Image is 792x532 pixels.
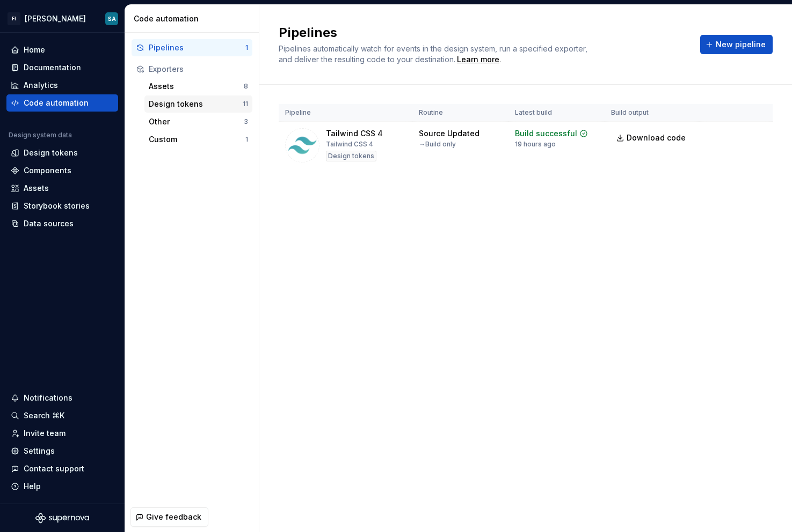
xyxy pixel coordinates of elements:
div: → Build only [419,140,456,149]
a: Code automation [6,94,118,112]
div: Design system data [9,131,72,139]
div: 3 [244,117,248,126]
th: Routine [412,104,508,122]
th: Build output [605,104,699,122]
button: Assets8 [144,78,252,95]
h2: Pipelines [279,24,687,41]
a: Home [6,41,118,58]
span: . [455,56,501,64]
div: Source Updated [419,128,479,139]
button: Pipelines1 [132,39,252,56]
a: Download code [611,128,693,147]
button: FI[PERSON_NAME]SA [2,7,122,30]
span: Pipelines automatically watch for events in the design system, run a specified exporter, and deli... [279,44,590,64]
div: Custom [149,134,245,145]
div: Assets [24,183,49,194]
div: Other [149,116,244,127]
button: Help [6,478,118,495]
button: Custom1 [144,131,252,148]
a: Invite team [6,425,118,442]
div: SA [108,14,116,23]
a: Design tokens [6,144,118,161]
th: Latest build [508,104,605,122]
a: Data sources [6,215,118,232]
div: Components [24,165,71,176]
div: Design tokens [149,99,243,109]
button: New pipeline [700,35,773,54]
button: Contact support [6,460,118,477]
div: Code automation [24,98,89,108]
div: [PERSON_NAME] [25,13,86,24]
div: 8 [244,82,248,91]
div: 19 hours ago [515,140,556,149]
svg: Supernova Logo [35,513,89,523]
div: Build successful [515,128,577,139]
a: Components [6,162,118,179]
div: Data sources [24,218,74,229]
div: Pipelines [149,42,245,53]
th: Pipeline [279,104,412,122]
div: Design tokens [326,151,376,161]
div: Documentation [24,62,81,73]
div: Assets [149,81,244,92]
button: Search ⌘K [6,407,118,424]
div: Storybook stories [24,201,90,211]
div: Exporters [149,64,248,75]
button: Other3 [144,113,252,130]
span: Give feedback [146,512,201,522]
div: Notifications [24,393,72,403]
a: Settings [6,442,118,460]
a: Storybook stories [6,197,118,215]
div: Design tokens [24,147,78,158]
div: 11 [243,100,248,108]
a: Assets [6,180,118,197]
button: Design tokens11 [144,95,252,113]
a: Learn more [457,54,499,65]
div: 1 [245,43,248,52]
div: Settings [24,446,55,456]
div: Code automation [134,13,255,24]
div: 1 [245,135,248,144]
div: Home [24,45,45,55]
a: Documentation [6,59,118,76]
button: Notifications [6,389,118,407]
div: Tailwind CSS 4 [326,128,383,139]
div: Invite team [24,428,66,439]
div: Analytics [24,80,58,91]
button: Give feedback [130,507,208,527]
div: Help [24,481,41,492]
a: Analytics [6,77,118,94]
div: Tailwind CSS 4 [326,140,373,149]
span: New pipeline [716,39,766,50]
span: Download code [627,132,686,143]
div: FI [8,12,20,25]
div: Search ⌘K [24,410,64,421]
div: Contact support [24,463,84,474]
